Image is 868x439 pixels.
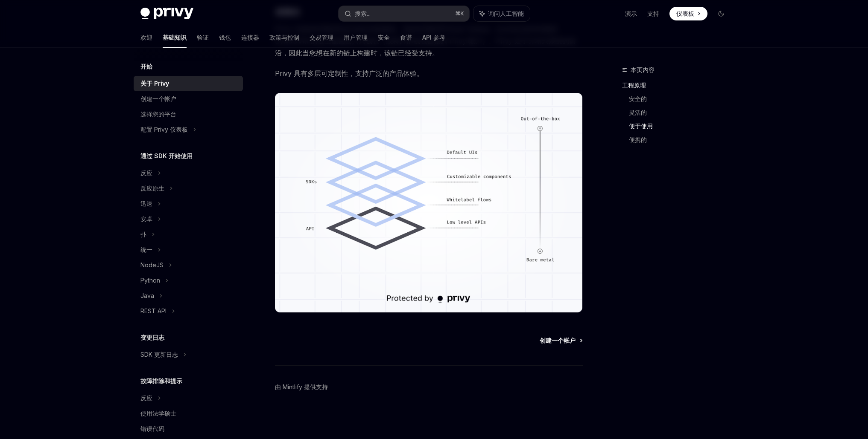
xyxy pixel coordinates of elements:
[622,81,646,89] font: 工程原理
[140,169,152,176] font: 反应
[422,27,445,48] a: API 参考
[622,78,735,92] a: 工程原理
[241,34,259,41] font: 连接器
[275,69,424,78] font: Privy 具有多层可定制性，支持广泛的产品体验。
[134,76,243,91] a: 关于 Privy
[540,337,576,344] font: 创建一个帐户
[140,63,152,70] font: 开始
[140,261,164,269] font: NodeJS
[140,110,176,118] font: 选择您的平台
[140,27,152,48] a: 欢迎
[344,27,368,48] a: 用户管理
[339,6,469,21] button: 搜索...⌘K
[163,27,187,48] a: 基础知识
[134,421,243,436] a: 错误代码
[140,215,152,222] font: 安卓
[140,307,167,315] font: REST API
[625,10,637,17] font: 演示
[275,93,583,312] img: 图片/定制.png
[676,10,694,17] font: 仪表板
[629,92,735,106] a: 安全的
[540,336,582,345] a: 创建一个帐户
[631,66,655,73] font: 本页内容
[140,425,164,432] font: 错误代码
[134,406,243,421] a: 使用法学硕士
[197,27,209,48] a: 验证
[488,10,524,17] font: 询问人工智能
[460,10,464,17] font: K
[344,34,368,41] font: 用户管理
[140,152,193,159] font: 通过 SDK 开始使用
[647,10,659,17] font: 支持
[422,34,445,41] font: API 参考
[714,7,728,20] button: 切换暗模式
[140,34,152,41] font: 欢迎
[140,410,176,417] font: 使用法学硕士
[378,34,390,41] font: 安全
[140,126,188,133] font: 配置 Privy 仪表板
[473,6,530,21] button: 询问人工智能
[140,185,164,192] font: 反应原生
[629,106,735,119] a: 灵活的
[140,334,164,341] font: 变更日志
[455,10,460,17] font: ⌘
[629,109,647,116] font: 灵活的
[197,34,209,41] font: 验证
[629,133,735,147] a: 便携的
[140,200,152,207] font: 迅速
[629,95,647,102] font: 安全的
[140,246,152,253] font: 统一
[275,383,328,390] font: 由 Mintlify 提供支持
[629,119,735,133] a: 便于使用
[134,107,243,122] a: 选择您的平台
[378,27,390,48] a: 安全
[163,34,187,41] font: 基础知识
[669,7,707,20] a: 仪表板
[625,9,637,18] a: 演示
[219,34,231,41] font: 钱包
[140,351,178,358] font: SDK 更新日志
[310,27,333,48] a: 交易管理
[400,27,412,48] a: 食谱
[219,27,231,48] a: 钱包
[269,27,299,48] a: 政策与控制
[355,10,371,17] font: 搜索...
[269,34,299,41] font: 政策与控制
[275,383,328,391] a: 由 Mintlify 提供支持
[134,91,243,107] a: 创建一个帐户
[629,136,647,143] font: 便携的
[647,9,659,18] a: 支持
[629,122,653,130] font: 便于使用
[140,394,152,401] font: 反应
[310,34,333,41] font: 交易管理
[241,27,259,48] a: 连接器
[140,8,193,20] img: 深色标志
[140,377,182,384] font: 故障排除和提示
[400,34,412,41] font: 食谱
[140,80,169,87] font: 关于 Privy
[140,277,160,284] font: Python
[140,231,146,238] font: 扑
[140,95,176,102] font: 创建一个帐户
[140,292,154,299] font: Java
